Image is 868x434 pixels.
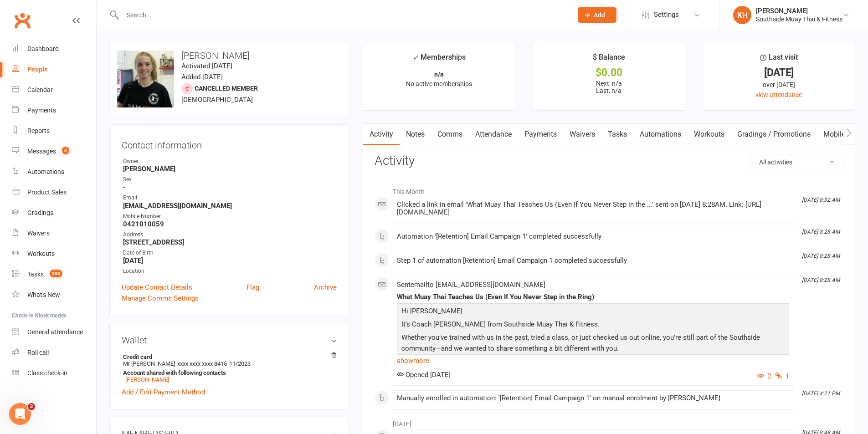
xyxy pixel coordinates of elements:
a: Automations [633,124,688,145]
strong: Credit card [123,353,332,360]
div: Step 1 of automation [Retention] Email Campaign 1 completed successfully [397,257,789,265]
a: Waivers [12,223,96,244]
a: Manage Comms Settings [122,293,199,304]
div: Reports [27,127,50,134]
div: Email [123,194,337,202]
a: view attendance [755,91,802,98]
div: Automation '[Retention] Email Campaign 1' completed successfully [397,233,789,240]
div: Payments [27,107,56,114]
p: Hi [PERSON_NAME] [399,306,787,319]
strong: 0421010059 [123,220,337,228]
div: $0.00 [541,68,677,77]
p: Whether you’ve trained with us in the past, tried a class, or just checked us out online, you’re ... [399,332,787,356]
strong: [STREET_ADDRESS] [123,238,337,246]
strong: [PERSON_NAME] [123,165,337,173]
span: 2 [28,403,35,410]
li: Mr [PERSON_NAME] [122,352,337,384]
a: Attendance [469,124,518,145]
a: Activity [363,124,400,145]
div: Roll call [27,349,49,356]
div: [DATE] [711,68,847,77]
i: [DATE] 8:28 AM [802,229,840,235]
a: Workouts [688,124,731,145]
div: Product Sales [27,189,67,196]
strong: Account shared with following contacts [123,369,332,376]
a: General attendance kiosk mode [12,322,96,342]
p: Next: n/a Last: n/a [541,80,677,94]
strong: n/a [434,71,444,78]
iframe: Intercom live chat [9,403,31,425]
div: $ Balance [593,51,625,68]
a: Calendar [12,80,96,100]
div: Calendar [27,86,53,93]
span: 203 [50,270,62,277]
div: Dashboard [27,45,59,52]
div: What's New [27,291,60,298]
a: Product Sales [12,182,96,203]
time: Activated [DATE] [181,62,232,70]
span: Sent email to [EMAIL_ADDRESS][DOMAIN_NAME] [397,281,545,289]
div: Last visit [760,51,798,68]
span: xxxx xxxx xxxx 8415 [177,360,227,367]
button: 2 [757,371,771,382]
a: Gradings [12,203,96,223]
div: General attendance [27,328,83,336]
a: Roll call [12,342,96,363]
div: Memberships [412,51,466,68]
a: Payments [518,124,563,145]
h3: Contact information [122,137,337,150]
a: Messages 8 [12,141,96,162]
div: Automations [27,168,64,175]
span: 11/2023 [229,360,251,367]
div: Mobile Number [123,212,337,221]
a: show more [397,354,789,367]
a: Waivers [563,124,601,145]
div: over [DATE] [711,80,847,90]
div: People [27,66,48,73]
img: image1637653294.png [117,51,174,107]
li: This Month [375,182,843,197]
a: Flag [247,282,259,293]
strong: [EMAIL_ADDRESS][DOMAIN_NAME] [123,202,337,210]
div: Location [123,267,337,276]
a: Tasks 203 [12,264,96,285]
div: Date of Birth [123,249,337,257]
time: Added [DATE] [181,73,223,81]
div: Class check-in [27,369,67,377]
div: Tasks [27,271,44,278]
div: Messages [27,148,56,155]
i: [DATE] 4:21 PM [802,390,840,397]
span: Add [594,11,605,19]
a: Reports [12,121,96,141]
span: Cancelled member [195,85,258,92]
a: Class kiosk mode [12,363,96,383]
div: Address [123,230,337,239]
strong: - [123,183,337,191]
div: What Muay Thai Teaches Us (Even If You Never Step in the Ring) [397,293,789,301]
button: 1 [775,371,789,382]
a: People [12,59,96,80]
div: Manually enrolled in automation: '[Retention] Email Campaign 1' on manual enrolment by [PERSON_NAME] [397,394,789,402]
div: Waivers [27,230,50,237]
h3: Wallet [122,335,337,345]
span: Opened [DATE] [397,371,451,379]
button: Add [578,7,616,23]
a: Update Contact Details [122,282,192,293]
i: [DATE] 8:28 AM [802,253,840,259]
a: Tasks [601,124,633,145]
strong: [DATE] [123,256,337,265]
a: Archive [314,282,337,293]
li: [DATE] [375,414,843,429]
div: [PERSON_NAME] [756,7,842,15]
div: KH [733,6,751,24]
a: [PERSON_NAME] [125,376,169,383]
h3: Activity [375,154,843,168]
a: Payments [12,100,96,121]
span: No active memberships [406,80,472,87]
a: What's New [12,285,96,305]
a: Mobile App [817,124,866,145]
p: It’s Coach [PERSON_NAME] from Southside Muay Thai & Fitness. [399,319,787,332]
div: Clicked a link in email 'What Muay Thai Teaches Us (Even If You Never Step in the ...' sent on [D... [397,201,789,216]
div: Owner [123,157,337,166]
h3: [PERSON_NAME] [117,51,341,61]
